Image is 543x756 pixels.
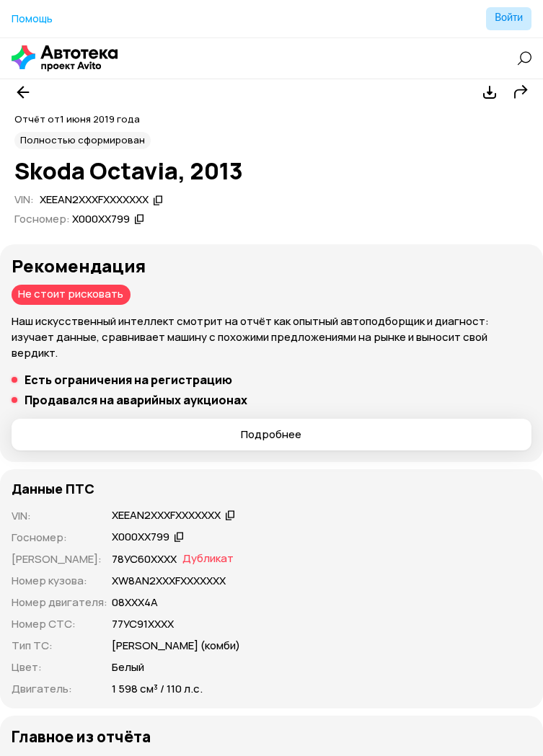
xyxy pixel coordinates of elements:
[112,508,221,523] div: XEEAN2XXXFXXXXXXX
[12,638,107,654] p: Тип ТС :
[182,551,234,567] span: Дубликат
[112,530,169,545] div: Х000ХХ799
[12,727,531,746] h3: Главное из отчёта
[12,313,531,361] p: Наш искусственный интеллект смотрит на отчёт как опытный автоподборщик и диагност: изучает данные...
[72,212,130,227] div: Х000ХХ799
[12,595,107,610] p: Номер двигателя :
[241,427,301,442] span: Подробнее
[112,659,144,675] p: Белый
[12,481,94,497] h4: Данные ПТС
[14,112,140,125] span: Отчёт от 1 июня 2019 года
[14,192,34,207] span: VIN :
[12,530,107,546] p: Госномер :
[12,12,53,25] span: Помощь
[25,393,247,407] h5: Продавался на аварийных аукционах
[486,7,531,30] button: Войти
[14,132,151,149] div: Полностью сформирован
[40,192,149,208] div: XEEAN2XXXFXXXXXXX
[12,616,107,632] p: Номер СТС :
[12,551,107,567] p: [PERSON_NAME] :
[12,681,107,697] p: Двигатель :
[14,211,70,226] span: Госномер:
[25,373,232,387] h5: Есть ограничения на регистрацию
[14,158,529,184] h1: Skoda Octavia, 2013
[12,256,531,276] h3: Рекомендация
[12,12,53,26] a: Помощь
[12,419,531,450] button: Подробнее
[495,13,523,23] span: Войти
[12,508,107,524] p: VIN :
[112,551,177,567] p: 78УС60XXXX
[112,595,158,610] p: 08XXX4A
[112,573,226,589] p: XW8AN2XXXFXXXXXXX
[12,285,131,305] div: Не стоит рисковать
[12,573,107,589] p: Номер кузова :
[112,616,174,632] p: 77УС91XXXX
[112,638,240,654] p: [PERSON_NAME] (комби)
[112,681,203,697] p: 1 598 см³ / 110 л.с.
[12,659,107,675] p: Цвет :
